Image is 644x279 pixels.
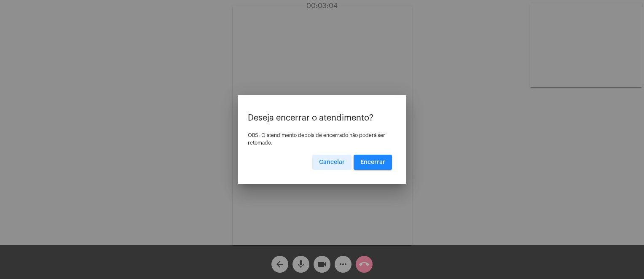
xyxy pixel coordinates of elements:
span: Cancelar [319,159,345,165]
p: Deseja encerrar o atendimento? [248,113,396,123]
button: Encerrar [354,155,392,170]
button: Cancelar [312,155,352,170]
span: Encerrar [360,159,385,165]
span: OBS: O atendimento depois de encerrado não poderá ser retomado. [248,133,385,145]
